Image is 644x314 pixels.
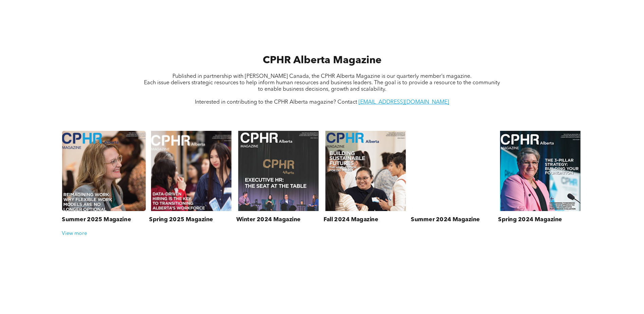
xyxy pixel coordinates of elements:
h3: Spring 2025 Magazine [149,216,213,223]
div: View more [59,231,585,237]
span: Published in partnership with [PERSON_NAME] Canada, the CPHR Alberta Magazine is our quarterly me... [172,74,472,79]
h3: Fall 2024 Magazine [324,216,378,223]
a: [EMAIL_ADDRESS][DOMAIN_NAME] [358,100,449,105]
span: Interested in contributing to the CPHR Alberta magazine? Contact [195,100,357,105]
span: Each issue delivers strategic resources to help inform human resources and business leaders. The ... [144,80,500,92]
span: CPHR Alberta Magazine [263,55,382,66]
h3: Summer 2025 Magazine [62,216,131,223]
h3: Winter 2024 Magazine [236,216,300,223]
h3: Summer 2024 Magazine [411,216,480,223]
h3: Spring 2024 Magazine [498,216,562,223]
